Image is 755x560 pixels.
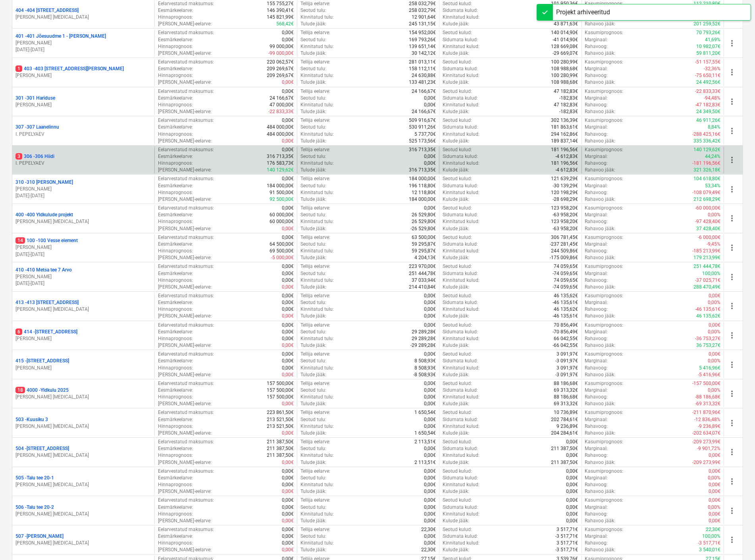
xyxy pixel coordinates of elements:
p: 0,00€ [424,160,436,167]
p: 47 182,83€ [554,102,578,108]
span: 14 [15,237,25,244]
p: 181 196,56€ [551,160,578,167]
p: Kinnitatud tulu : [300,14,334,21]
p: Kinnitatud kulud : [443,102,480,108]
p: 140 014,90€ [551,29,578,36]
p: 484 000,00€ [267,131,294,138]
p: 196 118,80€ [409,183,436,189]
div: 504 -[STREET_ADDRESS][PERSON_NAME] [MEDICAL_DATA] [15,445,151,459]
p: -22 833,33€ [268,108,294,115]
p: Seotud kulud : [443,175,472,182]
p: 507 - [PERSON_NAME] [15,533,64,540]
p: Kinnitatud kulud : [443,43,480,50]
span: more_vert [727,126,737,136]
p: Hinnaprognoos : [158,160,193,167]
span: 1 [15,65,22,72]
p: 184 000,00€ [409,175,436,182]
p: Rahavoo jääk : [585,50,616,57]
p: 181 196,56€ [551,146,578,153]
p: 176 583,73€ [267,160,294,167]
p: [PERSON_NAME] [MEDICAL_DATA] [15,423,151,430]
p: 509 916,67€ [409,117,436,124]
p: 0,00€ [424,102,436,108]
p: Seotud kulud : [443,88,472,95]
p: -29 669,07€ [553,50,578,57]
p: Hinnaprognoos : [158,102,193,108]
p: 59 811,20€ [696,50,720,57]
p: 5 737,70€ [414,131,436,138]
p: Tulude jääk : [300,108,326,115]
p: Rahavoo jääk : [585,167,616,173]
p: -288 425,16€ [692,131,720,138]
p: Kinnitatud tulu : [300,160,334,167]
p: Eesmärkeelarve : [158,95,193,102]
p: -4 612,83€ [556,167,578,173]
p: [PERSON_NAME] [MEDICAL_DATA] [15,14,151,21]
p: 140 129,62€ [693,146,720,153]
p: 100 - 100 Vesse element [15,237,78,244]
p: 108 988,68€ [551,65,578,72]
p: Eesmärkeelarve : [158,65,193,72]
p: Sidumata kulud : [443,95,478,102]
p: I. PEPELYAEV [15,131,151,138]
p: -182,83€ [560,95,578,102]
span: more_vert [727,418,737,428]
p: 404 - 404 [STREET_ADDRESS] [15,7,79,14]
p: -108 079,49€ [692,189,720,196]
p: Tulude jääk : [300,79,326,86]
p: Kasumiprognoos : [585,117,624,124]
p: 506 - Talu tee 20-2 [15,504,54,511]
p: Kulude jääk : [443,167,469,173]
div: 401 -401 Jõesuudme 1 - [PERSON_NAME][PERSON_NAME][DATE]-[DATE] [15,33,151,53]
span: more_vert [727,447,737,457]
p: Eesmärkeelarve : [158,124,193,131]
span: more_vert [727,214,737,223]
p: 24 166,67€ [412,88,436,95]
p: [PERSON_NAME]-eelarve : [158,108,212,115]
p: 321 326,18€ [693,167,720,173]
p: Kasumiprognoos : [585,146,624,153]
p: Tellija eelarve : [300,0,330,7]
p: Hinnaprognoos : [158,72,193,79]
p: 0,00€ [424,95,436,102]
div: 184000 -Yldkulu 2025[PERSON_NAME] [MEDICAL_DATA] [15,387,151,400]
p: 415 - [STREET_ADDRESS] [15,358,69,364]
p: Kasumiprognoos : [585,88,624,95]
p: 24 630,88€ [412,72,436,79]
p: 181 863,61€ [551,124,578,131]
p: 139 651,14€ [409,43,436,50]
p: Eelarvestatud maksumus : [158,117,214,124]
p: 108 988,68€ [551,79,578,86]
p: Eesmärkeelarve : [158,183,193,189]
p: 294 162,86€ [551,131,578,138]
p: 525 173,56€ [409,138,436,144]
span: 6 [15,329,22,335]
p: 189 837,14€ [551,138,578,144]
p: [DATE] - [DATE] [15,280,151,287]
p: Seotud tulu : [300,37,326,43]
p: Kinnitatud tulu : [300,102,334,108]
div: 310 -310 [PERSON_NAME][PERSON_NAME][DATE]-[DATE] [15,179,151,199]
p: [PERSON_NAME] [15,244,151,251]
div: 301 -301 Hariduse[PERSON_NAME] [15,95,151,108]
span: more_vert [727,67,737,77]
p: Eesmärkeelarve : [158,153,193,160]
p: Marginaal : [585,183,608,189]
p: Tellija eelarve : [300,175,330,182]
p: 209 269,67€ [267,72,294,79]
p: Kulude jääk : [443,79,469,86]
p: 10 982,07€ [696,43,720,50]
p: [PERSON_NAME] [15,186,151,192]
p: [PERSON_NAME] [15,335,151,342]
p: 0,00€ [282,88,294,95]
p: 24 349,50€ [696,108,720,115]
p: [DATE] - [DATE] [15,251,151,258]
p: 503 - Kuusiku 3 [15,416,48,423]
p: 0,00€ [282,79,294,86]
p: -4 612,83€ [556,153,578,160]
p: 104 618,80€ [693,175,720,182]
p: Rahavoog : [585,131,608,138]
p: 133 481,23€ [409,79,436,86]
p: Marginaal : [585,65,608,72]
p: 99 000,00€ [270,43,294,50]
